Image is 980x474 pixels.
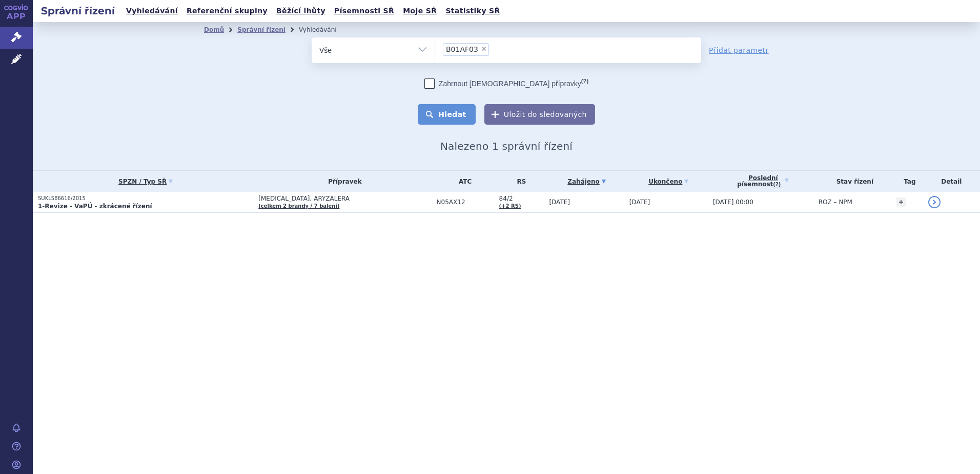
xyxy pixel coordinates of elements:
[440,140,573,152] span: Nalezeno 1 správní řízení
[258,203,339,209] a: (celkem 2 brandy / 7 balení)
[443,43,489,56] li: B01AF03
[33,4,123,18] h2: Správní řízení
[549,174,624,189] a: Zahájeno
[237,26,285,33] a: Správní řízení
[204,26,224,33] a: Domů
[442,4,503,18] a: Statistiky SŘ
[38,174,253,189] a: SPZN / Typ SŘ
[400,4,440,18] a: Moje SŘ
[499,203,521,209] a: (+2 RS)
[253,171,431,192] th: Přípravek
[713,199,753,206] span: [DATE] 00:00
[258,195,431,202] span: [MEDICAL_DATA], ARYZALERA
[891,171,923,192] th: Tag
[819,199,852,206] span: ROZ – NPM
[896,197,906,207] a: +
[432,171,494,192] th: ATC
[709,45,769,55] a: Přidat parametr
[713,171,813,192] a: Poslednípísemnost(?)
[813,171,891,192] th: Stav řízení
[418,104,476,125] button: Hledat
[38,203,152,210] strong: 1-Revize - VaPÚ - zkrácené řízení
[773,182,781,188] abbr: (?)
[928,196,941,208] a: detail
[581,78,588,85] abbr: (?)
[494,171,544,192] th: RS
[446,46,478,53] span: B01AF03
[499,195,544,202] span: 84/2
[492,43,498,55] input: B01AF03
[183,4,271,18] a: Referenční skupiny
[273,4,329,18] a: Běžící lhůty
[629,174,708,189] a: Ukončeno
[437,199,494,206] span: N05AX12
[331,4,397,18] a: Písemnosti SŘ
[549,199,570,206] span: [DATE]
[38,195,253,202] p: SUKLS86616/2015
[484,104,595,125] button: Uložit do sledovaných
[299,22,350,37] li: Vyhledávání
[424,78,588,89] label: Zahrnout [DEMOGRAPHIC_DATA] přípravky
[629,199,650,206] span: [DATE]
[123,4,181,18] a: Vyhledávání
[923,171,980,192] th: Detail
[481,46,487,52] span: ×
